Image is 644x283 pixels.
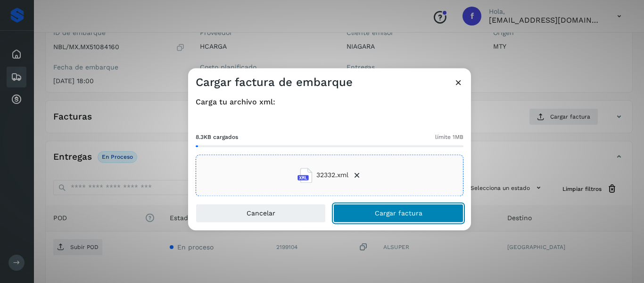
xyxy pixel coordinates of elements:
[333,204,463,223] button: Cargar factura
[196,204,326,223] button: Cancelar
[196,133,238,141] span: 8.3KB cargados
[196,97,463,106] h4: Carga tu archivo xml:
[247,210,275,216] span: Cancelar
[316,171,348,180] span: 32332.xml
[375,210,422,216] span: Cargar factura
[435,133,463,141] span: límite 1MB
[196,76,353,89] h3: Cargar factura de embarque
